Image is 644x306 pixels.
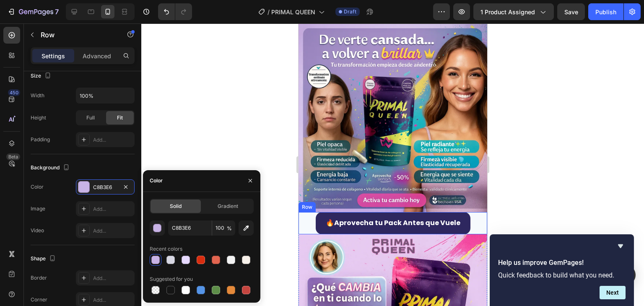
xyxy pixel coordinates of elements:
[31,296,47,303] div: Corner
[168,220,212,236] input: Eg: FFFFFF
[31,114,46,122] div: Height
[150,177,163,184] div: Color
[31,274,47,282] div: Border
[42,52,65,60] p: Settings
[557,3,585,20] button: Save
[8,89,20,96] div: 450
[86,114,95,122] span: Full
[498,258,626,268] h2: Help us improve GemPages!
[31,205,45,213] div: Image
[93,227,132,235] div: Add...
[93,136,132,144] div: Add...
[76,88,134,103] input: Auto
[31,253,57,265] div: Shape
[595,8,616,16] div: Publish
[158,3,192,20] div: Undo/Redo
[31,227,44,234] div: Video
[31,183,44,191] div: Color
[218,202,238,210] span: Gradient
[31,92,44,99] div: Width
[31,70,53,82] div: Size
[93,184,117,191] div: C8B3E6
[31,162,71,174] div: Background
[170,202,182,210] span: Solid
[473,3,554,20] button: 1 product assigned
[498,241,626,299] div: Help us improve GemPages!
[41,30,112,40] p: Row
[227,225,232,232] span: %
[3,3,62,20] button: 7
[6,153,20,160] div: Beta
[93,275,132,282] div: Add...
[480,8,535,16] span: 1 product assigned
[600,286,626,299] button: Next question
[267,8,270,16] span: /
[83,52,111,60] p: Advanced
[588,3,623,20] button: Publish
[93,296,132,304] div: Add...
[55,7,59,17] p: 7
[564,8,578,16] span: Save
[271,8,315,16] span: PRIMAL QUEEN
[150,245,182,253] div: Recent colors
[615,241,626,251] button: Hide survey
[93,205,132,213] div: Add...
[117,114,123,122] span: Fit
[498,271,626,279] p: Quick feedback to build what you need.
[31,136,50,143] div: Padding
[150,275,193,283] div: Suggested for you
[344,8,356,16] span: Draft
[299,23,487,306] iframe: Design area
